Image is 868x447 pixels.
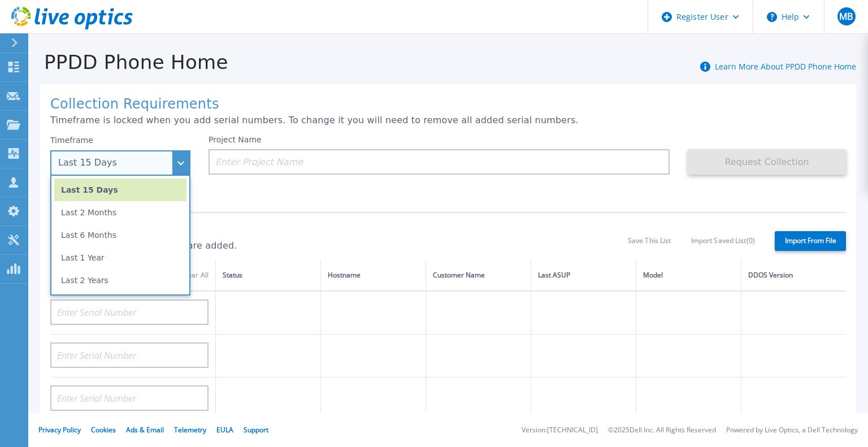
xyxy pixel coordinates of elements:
[209,149,670,175] input: Enter Project Name
[636,260,741,291] th: Model
[50,300,209,325] input: Enter Serial Number
[50,136,93,145] label: Timeframe
[715,61,856,72] a: Learn More About PPDD Phone Home
[522,427,598,434] li: Version: [TECHNICAL_ID]
[531,260,636,291] th: Last ASUP
[54,201,186,224] li: Last 2 Months
[209,136,262,144] label: Project Name
[216,260,321,291] th: Status
[426,260,531,291] th: Customer Name
[28,51,228,73] h1: PPDD Phone Home
[216,425,233,435] a: EULA
[54,246,186,269] li: Last 1 Year
[54,269,186,292] li: Last 2 Years
[608,427,716,434] li: © 2025 Dell Inc. All Rights Reserved
[688,149,846,175] button: Request Collection
[320,260,426,291] th: Hostname
[126,425,164,435] a: Ads & Email
[54,179,186,201] li: Last 15 Days
[50,97,846,112] h1: Collection Requirements
[244,425,268,435] a: Support
[174,425,206,435] a: Telemetry
[741,260,846,291] th: DDOS Version
[58,158,170,168] div: Last 15 Days
[50,342,209,368] input: Enter Serial Number
[91,425,116,435] a: Cookies
[726,427,858,434] li: Powered by Live Optics, a Dell Technology
[38,425,81,435] a: Privacy Policy
[839,12,853,21] span: MB
[50,222,628,237] h1: Serial Numbers
[50,241,628,251] p: 0 of 20 (max) serial numbers are added.
[775,231,846,251] label: Import From File
[50,385,209,411] input: Enter Serial Number
[54,224,186,246] li: Last 6 Months
[50,115,846,125] p: Timeframe is locked when you add serial numbers. To change it you will need to remove all added s...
